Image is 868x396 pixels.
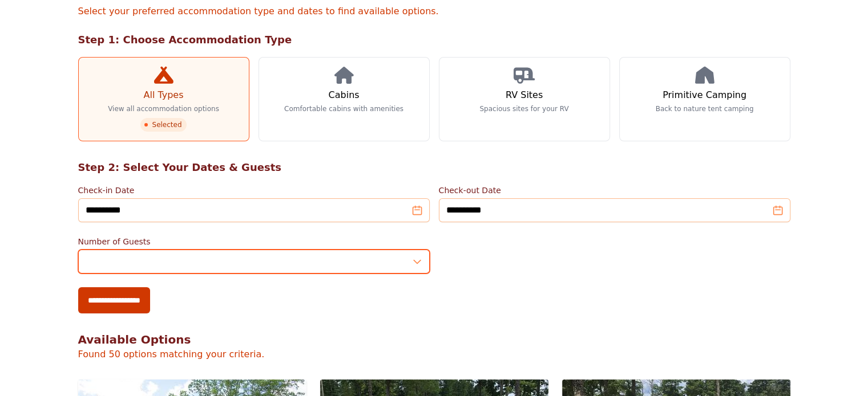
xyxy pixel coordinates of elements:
label: Check-out Date [439,185,790,196]
span: Selected [140,118,186,132]
h2: Step 2: Select Your Dates & Guests [78,160,790,175]
a: RV Sites Spacious sites for your RV [439,57,610,141]
p: Select your preferred accommodation type and dates to find available options. [78,5,790,18]
p: View all accommodation options [108,104,219,113]
p: Found 50 options matching your criteria. [78,348,790,361]
h2: Step 1: Choose Accommodation Type [78,32,790,48]
h3: All Types [143,88,183,102]
label: Number of Guests [78,236,430,247]
h2: Available Options [78,332,790,348]
label: Check-in Date [78,185,430,196]
h3: RV Sites [506,88,543,102]
p: Comfortable cabins with amenities [284,104,403,113]
p: Spacious sites for your RV [479,104,568,113]
h3: Cabins [328,88,359,102]
a: Primitive Camping Back to nature tent camping [619,57,790,141]
a: All Types View all accommodation options Selected [78,57,249,141]
a: Cabins Comfortable cabins with amenities [259,57,430,141]
p: Back to nature tent camping [656,104,754,113]
h3: Primitive Camping [663,88,746,102]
